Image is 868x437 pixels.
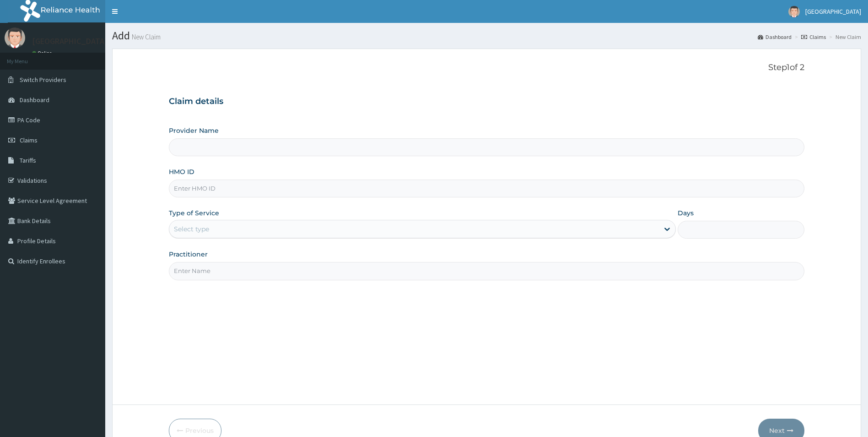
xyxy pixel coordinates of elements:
h1: Add [112,30,861,42]
label: Provider Name [169,126,219,135]
img: User Image [788,6,800,17]
span: Tariffs [20,156,36,164]
a: Online [32,50,54,56]
label: Type of Service [169,208,219,218]
img: User Image [5,27,25,48]
input: Enter HMO ID [169,180,805,197]
p: [GEOGRAPHIC_DATA] [32,37,108,45]
div: Select type [174,224,209,234]
span: [GEOGRAPHIC_DATA] [805,7,861,16]
label: HMO ID [169,167,194,176]
span: Claims [20,136,38,144]
a: Claims [801,33,826,41]
span: Dashboard [20,96,49,104]
span: Switch Providers [20,76,66,84]
input: Enter Name [169,262,805,280]
small: New Claim [130,33,161,40]
label: Days [678,208,694,218]
li: New Claim [827,33,861,41]
a: Dashboard [758,33,792,41]
h3: Claim details [169,97,805,107]
label: Practitioner [169,250,208,259]
p: Step 1 of 2 [169,63,805,73]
